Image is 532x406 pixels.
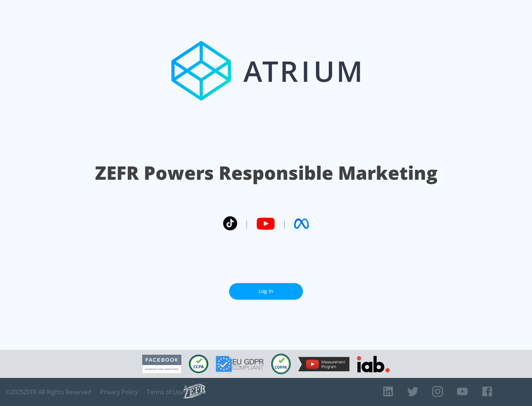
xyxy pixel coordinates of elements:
img: Facebook Marketing Partner [142,355,181,374]
span: | [282,218,287,229]
img: COPPA Compliant [271,354,291,374]
span: © 2025 ZEFR All Rights Reserved [6,388,91,396]
a: Log In [229,283,303,300]
img: CCPA Compliant [189,355,208,373]
img: IAB [357,356,390,372]
span: | [245,218,249,229]
h1: ZEFR Powers Responsible Marketing [95,160,437,186]
img: GDPR Compliant [216,356,264,372]
a: Privacy Policy [100,388,138,396]
img: YouTube Measurement Program [298,357,349,371]
a: Terms of Use [147,388,184,396]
